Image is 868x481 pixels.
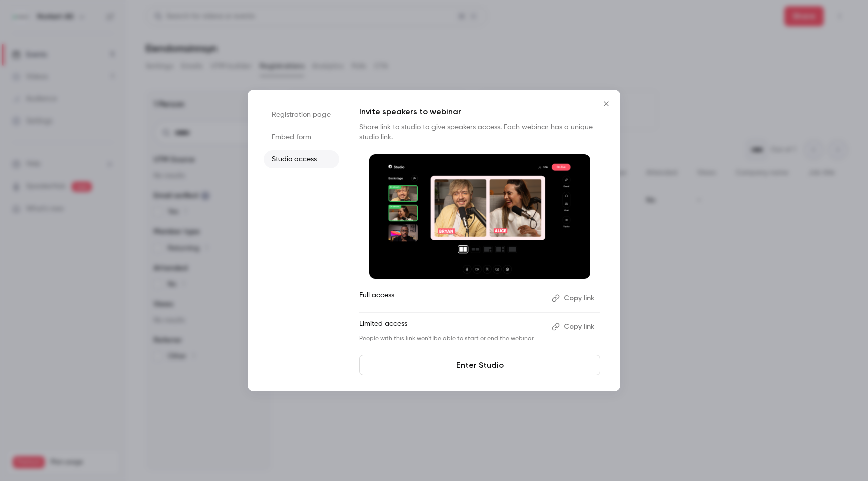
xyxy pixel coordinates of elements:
p: Invite speakers to webinar [359,106,600,118]
p: People with this link won't be able to start or end the webinar [359,335,544,343]
button: Close [596,94,616,114]
a: Enter Studio [359,355,600,375]
li: Studio access [264,150,339,168]
p: Full access [359,290,544,306]
li: Registration page [264,106,339,124]
li: Embed form [264,128,339,146]
button: Copy link [548,319,600,335]
p: Limited access [359,319,544,335]
img: Invite speakers to webinar [369,154,590,279]
p: Share link to studio to give speakers access. Each webinar has a unique studio link. [359,122,600,142]
button: Copy link [548,290,600,306]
